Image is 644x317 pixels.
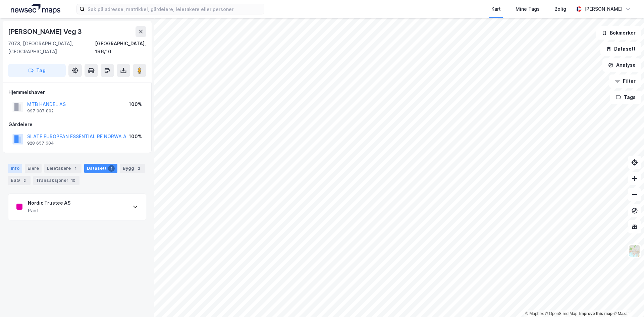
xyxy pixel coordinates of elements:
div: 2 [21,177,28,184]
div: Bygg [120,164,145,173]
div: Kontrollprogram for chat [610,285,644,317]
div: 100% [129,100,142,108]
div: Info [8,164,22,173]
div: 997 987 802 [27,108,54,114]
div: Pant [28,207,70,215]
button: Filter [609,74,641,88]
div: 2 [136,165,142,172]
div: [PERSON_NAME] Veg 3 [8,26,83,37]
div: 1 [108,165,115,172]
div: 100% [129,133,142,141]
button: Tag [8,64,66,77]
img: Z [628,245,641,257]
button: Datasett [600,42,641,56]
div: 10 [70,177,77,184]
div: [PERSON_NAME] [584,5,623,13]
button: Bokmerker [596,26,641,40]
a: Mapbox [525,311,544,316]
div: Mine Tags [516,5,540,13]
a: OpenStreetMap [545,311,578,316]
input: Søk på adresse, matrikkel, gårdeiere, leietakere eller personer [85,4,264,14]
div: Kart [491,5,501,13]
div: Datasett [84,164,117,173]
div: Eiere [25,164,42,173]
div: Transaksjoner [33,176,79,185]
div: Leietakere [44,164,82,173]
iframe: Chat Widget [610,285,644,317]
div: ESG [8,176,31,185]
a: Improve this map [579,311,612,316]
div: Bolig [554,5,566,13]
div: 1 [72,165,79,172]
img: logo.a4113a55bc3d86da70a041830d287a7e.svg [11,4,60,14]
div: [GEOGRAPHIC_DATA], 196/10 [95,40,146,56]
button: Tags [610,91,641,104]
div: 7078, [GEOGRAPHIC_DATA], [GEOGRAPHIC_DATA] [8,40,95,56]
div: Hjemmelshaver [8,88,146,96]
button: Analyse [602,58,641,72]
div: Nordic Trustee AS [28,199,70,207]
div: Gårdeiere [8,120,146,128]
div: 928 657 604 [27,141,54,146]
